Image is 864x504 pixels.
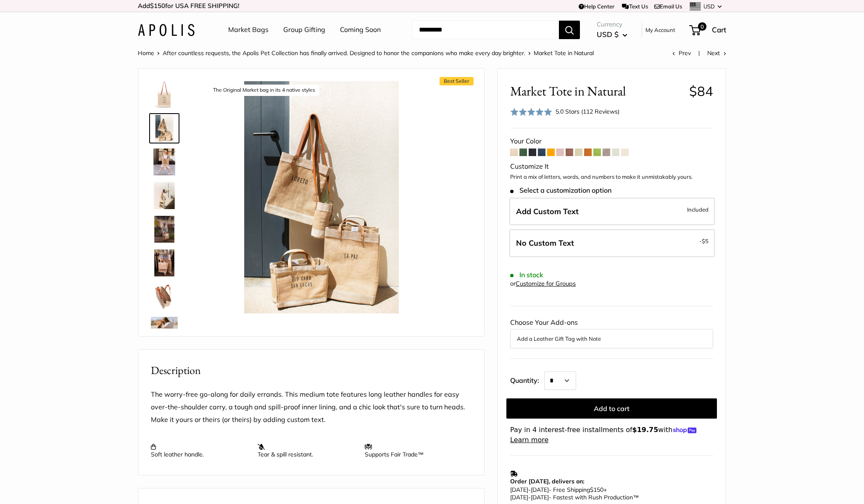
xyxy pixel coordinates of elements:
span: [DATE] [510,486,528,493]
span: USD [703,3,715,10]
nav: Breadcrumb [138,48,594,58]
a: Prev [672,49,691,57]
input: Search... [412,21,559,39]
span: [DATE] [510,493,528,501]
label: Quantity: [510,369,544,390]
div: Choose Your Add-ons [510,316,713,348]
span: $150 [590,486,603,493]
p: Tear & spill resistant. [258,443,356,458]
span: Market Tote in Natural [534,49,594,57]
span: - [528,493,531,501]
a: My Account [645,25,675,35]
a: description_Water resistant inner liner. [149,281,179,312]
img: description_The Original Market bag in its 4 native styles [151,115,178,142]
span: No Custom Text [516,238,574,248]
button: USD $ [597,28,627,41]
span: 0 [698,22,706,31]
div: 5.0 Stars (112 Reviews) [556,107,619,116]
a: Help Center [579,3,614,10]
a: Market Tote in Natural [149,315,179,345]
a: Customize for Groups [516,280,576,287]
div: The Original Market bag in its 4 native styles [209,85,319,96]
span: Market Tote in Natural [510,83,683,99]
a: Market Tote in Natural [149,147,179,177]
div: Your Color [510,135,713,148]
span: [DATE] [531,486,549,493]
label: Add Custom Text [509,198,715,225]
a: Market Tote in Natural [149,214,179,244]
img: Market Tote in Natural [151,249,178,276]
span: Add Custom Text [516,207,579,216]
label: Leave Blank [509,229,715,257]
img: Market Tote in Natural [151,216,178,243]
strong: Order [DATE], delivers on: [510,477,584,485]
a: Home [138,49,154,57]
a: Email Us [654,3,682,10]
img: Apolis [138,24,195,36]
div: Customize It [510,160,713,173]
span: Included [687,204,709,215]
img: description_The Original Market bag in its 4 native styles [205,81,437,313]
span: $150 [150,2,165,10]
button: Add to cart [506,398,717,419]
a: description_Effortless style that elevates every moment [149,180,179,211]
a: Group Gifting [283,24,325,36]
a: Coming Soon [340,24,381,36]
span: USD $ [597,30,619,39]
button: Add a Leather Gift Tag with Note [517,334,706,344]
div: or [510,278,576,289]
button: Search [559,21,580,39]
a: Next [707,49,726,57]
img: Market Tote in Natural [151,317,178,344]
span: - [528,486,531,493]
p: The worry-free go-along for daily errands. This medium tote features long leather handles for eas... [151,388,472,426]
div: 5.0 Stars (112 Reviews) [510,106,619,118]
a: Text Us [622,3,648,10]
img: description_Effortless style that elevates every moment [151,182,178,209]
a: 0 Cart [690,23,726,37]
span: $84 [689,83,713,99]
span: Cart [712,25,726,34]
span: $5 [702,238,709,244]
a: description_Make it yours with custom printed text. [149,80,179,110]
span: Select a customization option [510,186,611,194]
p: Soft leather handle. [151,443,249,458]
span: - Fastest with Rush Production™ [510,493,639,501]
a: Market Tote in Natural [149,248,179,278]
a: After countless requests, the Apolis Pet Collection has finally arrived. Designed to honor the co... [163,49,525,57]
span: - [699,236,709,246]
img: Market Tote in Natural [151,149,178,175]
span: Currency [597,19,627,30]
img: description_Make it yours with custom printed text. [151,81,178,108]
span: [DATE] [531,493,549,501]
p: Print a mix of letters, words, and numbers to make it unmistakably yours. [510,173,713,181]
p: - Free Shipping + [510,486,709,501]
img: description_Water resistant inner liner. [151,283,178,310]
span: Best Seller [440,77,474,85]
h2: Description [151,362,472,379]
p: Supports Fair Trade™ [365,443,463,458]
a: Market Bags [228,24,269,36]
a: description_The Original Market bag in its 4 native styles [149,113,179,143]
span: In stock [510,271,543,279]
